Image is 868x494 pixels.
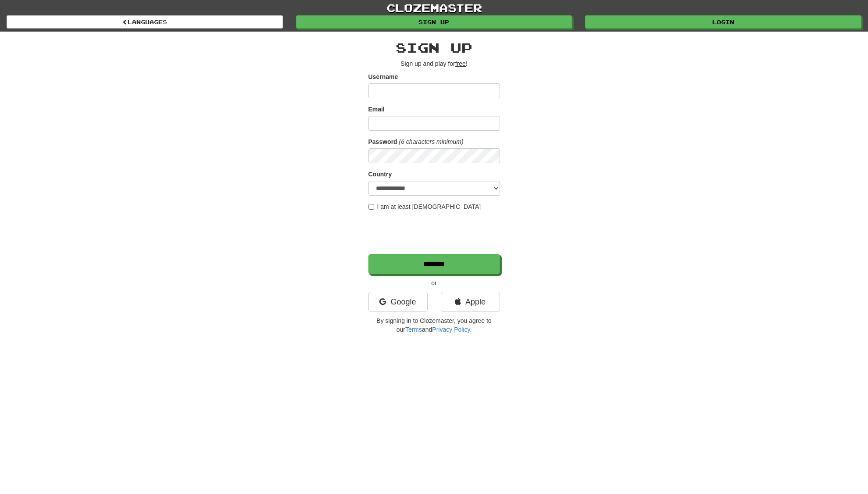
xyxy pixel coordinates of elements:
[368,105,385,114] label: Email
[368,59,500,68] p: Sign up and play for !
[368,202,481,211] label: I am at least [DEMOGRAPHIC_DATA]
[7,15,283,29] a: Languages
[368,170,392,179] label: Country
[368,316,500,334] p: By signing in to Clozemaster, you agree to our and .
[405,326,422,333] a: Terms
[368,72,398,81] label: Username
[399,138,464,145] em: (6 characters minimum)
[368,40,500,55] h2: Sign up
[368,215,502,250] iframe: reCAPTCHA
[296,15,572,29] a: Sign up
[585,15,861,29] a: Login
[368,137,397,146] label: Password
[368,279,500,287] p: or
[441,292,500,312] a: Apple
[432,326,470,333] a: Privacy Policy
[455,60,466,67] u: free
[368,204,374,210] input: I am at least [DEMOGRAPHIC_DATA]
[368,292,428,312] a: Google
